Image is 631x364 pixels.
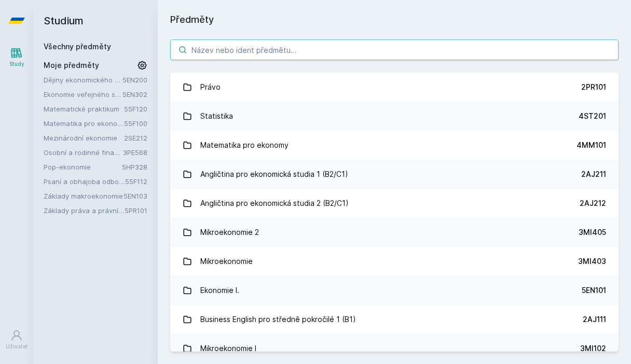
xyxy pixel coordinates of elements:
div: 4ST201 [579,111,606,121]
a: 55F120 [124,105,147,113]
a: 3PE568 [123,148,147,157]
a: Všechny předměty [44,42,111,51]
div: Business English pro středně pokročilé 1 (B1) [200,309,356,330]
a: Mezinárodní ekonomie [44,133,124,143]
div: Mikroekonomie I [200,338,256,359]
a: Angličtina pro ekonomická studia 1 (B2/C1) 2AJ211 [170,160,619,189]
a: Business English pro středně pokročilé 1 (B1) 2AJ111 [170,305,619,334]
a: Mikroekonomie I 3MI102 [170,334,619,363]
a: 55F112 [125,177,147,186]
div: Angličtina pro ekonomická studia 2 (B2/C1) [200,193,349,214]
div: Uživatel [6,343,28,351]
div: Matematika pro ekonomy [200,135,289,156]
a: Matematika pro ekonomy 4MM101 [170,131,619,160]
div: 3MI403 [578,256,606,267]
div: 3MI405 [579,227,606,237]
div: Mikroekonomie [200,251,253,272]
div: 2AJ211 [581,169,606,179]
div: Mikroekonomie 2 [200,222,259,243]
a: Mikroekonomie 2 3MI405 [170,218,619,247]
a: Základy makroekonomie [44,191,124,201]
a: Osobní a rodinné finance [44,147,123,158]
a: Study [2,41,31,73]
div: Právo [200,77,221,97]
a: Statistika 4ST201 [170,102,619,131]
div: Statistika [200,106,233,127]
a: 2SE212 [124,134,147,142]
a: Dějiny ekonomického myšlení [44,75,122,85]
span: Moje předměty [44,60,99,71]
div: 5EN101 [582,285,606,296]
h1: Předměty [170,12,619,27]
a: 5EN302 [122,90,147,99]
input: Název nebo ident předmětu… [170,39,619,60]
a: Matematické praktikum [44,104,124,114]
div: 2AJ111 [583,314,606,325]
div: Angličtina pro ekonomická studia 1 (B2/C1) [200,164,348,185]
div: Ekonomie I. [200,280,239,301]
a: Mikroekonomie 3MI403 [170,247,619,276]
a: Právo 2PR101 [170,73,619,102]
div: 3MI102 [580,343,606,354]
a: Ekonomie veřejného sektoru [44,89,122,100]
div: 4MM101 [577,140,606,150]
a: Ekonomie I. 5EN101 [170,276,619,305]
a: Psaní a obhajoba odborné práce [44,176,125,187]
a: Angličtina pro ekonomická studia 2 (B2/C1) 2AJ212 [170,189,619,218]
a: Základy práva a právní nauky [44,205,125,216]
a: 5EN103 [124,192,147,200]
a: 5HP328 [122,163,147,171]
a: 55F100 [124,119,147,128]
a: Matematika pro ekonomy (Matematika A) [44,118,124,129]
div: Study [9,60,24,68]
a: 5PR101 [125,206,147,215]
div: 2AJ212 [580,198,606,208]
a: 5EN200 [122,76,147,84]
a: Pop-ekonomie [44,162,122,172]
a: Uživatel [2,324,31,356]
div: 2PR101 [581,82,606,92]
